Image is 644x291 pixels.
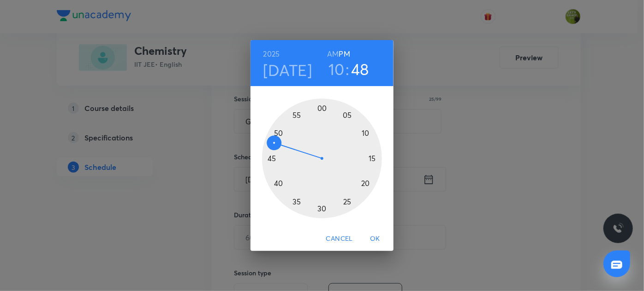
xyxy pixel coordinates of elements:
h3: : [346,59,349,79]
span: OK [364,233,386,244]
button: 2025 [263,47,280,60]
button: 10 [328,59,345,79]
button: AM [327,47,339,60]
button: OK [360,230,390,247]
button: Cancel [322,230,357,247]
span: Cancel [326,233,353,244]
button: 48 [351,59,369,79]
button: PM [339,47,350,60]
button: [DATE] [263,60,312,80]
